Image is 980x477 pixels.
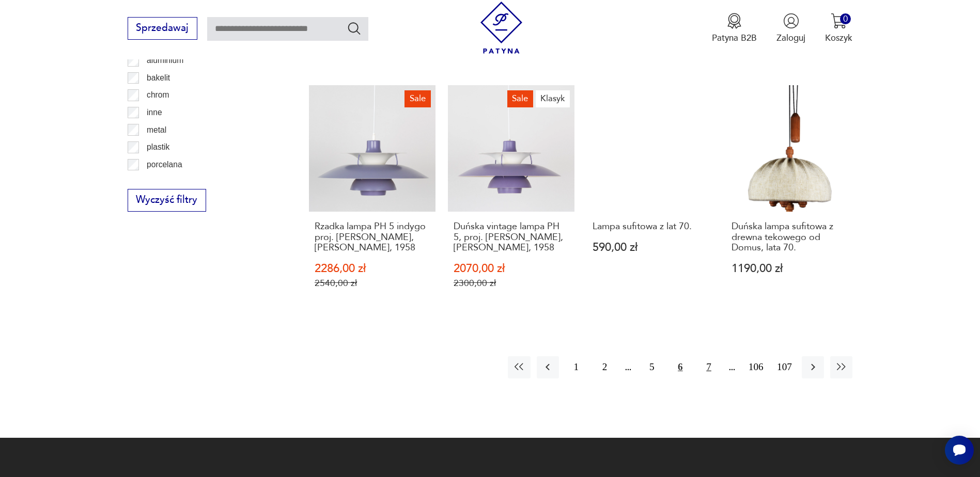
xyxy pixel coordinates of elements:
button: 1 [565,356,587,378]
p: Koszyk [825,32,852,44]
p: porcelit [147,175,173,188]
p: Patyna B2B [712,32,757,44]
img: Ikonka użytkownika [783,13,799,29]
button: Szukaj [347,21,362,36]
p: bakelit [147,71,170,85]
h3: Lampa sufitowa z lat 70. [593,221,708,232]
h3: Rzadka lampa PH 5 indygo proj. [PERSON_NAME], [PERSON_NAME], 1958 [315,221,430,253]
button: Patyna B2B [712,13,757,44]
p: 590,00 zł [593,242,708,253]
button: Sprzedawaj [128,17,197,40]
button: 0Koszyk [825,13,852,44]
a: SaleRzadka lampa PH 5 indygo proj. Poul Henningsen, Louis Poulsen, 1958Rzadka lampa PH 5 indygo p... [309,85,435,313]
iframe: Smartsupp widget button [945,436,974,465]
p: metal [147,123,166,137]
p: plastik [147,140,169,154]
button: 5 [641,356,663,378]
p: 2070,00 zł [454,263,569,274]
a: Sprzedawaj [128,25,197,33]
img: Patyna - sklep z meblami i dekoracjami vintage [475,2,527,54]
a: Ikona medaluPatyna B2B [712,13,757,44]
p: 2286,00 zł [315,263,430,274]
button: 2 [594,356,616,378]
p: inne [147,106,162,119]
a: Lampa sufitowa z lat 70.Lampa sufitowa z lat 70.590,00 zł [587,85,713,313]
button: 106 [745,356,767,378]
button: Wyczyść filtry [128,189,206,212]
p: chrom [147,88,169,102]
div: 0 [840,13,851,24]
p: 1190,00 zł [732,263,847,274]
button: Zaloguj [776,13,805,44]
p: aluminium [147,54,183,67]
button: 7 [697,356,720,378]
button: 6 [669,356,691,378]
p: 2540,00 zł [315,278,430,289]
p: Zaloguj [776,32,805,44]
a: Duńska lampa sufitowa z drewna tekowego od Domus, lata 70.Duńska lampa sufitowa z drewna tekowego... [726,85,852,313]
img: Ikona koszyka [831,13,847,29]
button: 107 [773,356,796,378]
p: 2300,00 zł [454,278,569,289]
img: Ikona medalu [726,13,742,29]
h3: Duńska lampa sufitowa z drewna tekowego od Domus, lata 70. [732,221,847,253]
a: SaleKlasykDuńska vintage lampa PH 5, proj. Poul Henningsen, Louis Poulsen, 1958Duńska vintage lam... [448,85,574,313]
p: porcelana [147,158,182,171]
h3: Duńska vintage lampa PH 5, proj. [PERSON_NAME], [PERSON_NAME], 1958 [454,221,569,253]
